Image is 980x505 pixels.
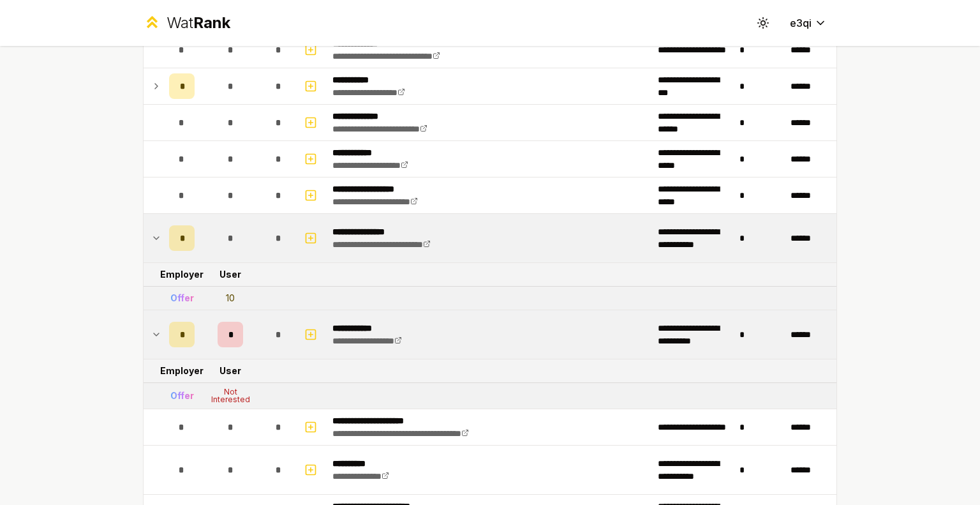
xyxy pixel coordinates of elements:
[226,292,235,305] div: 10
[167,13,230,33] div: Wat
[170,292,194,305] div: Offer
[200,359,261,382] td: User
[164,359,200,382] td: Employer
[205,388,256,403] div: Not Interested
[193,13,230,32] span: Rank
[780,11,837,34] button: e3qi
[170,389,194,402] div: Offer
[143,13,230,33] a: WatRank
[200,263,261,286] td: User
[790,15,812,31] span: e3qi
[164,263,200,286] td: Employer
